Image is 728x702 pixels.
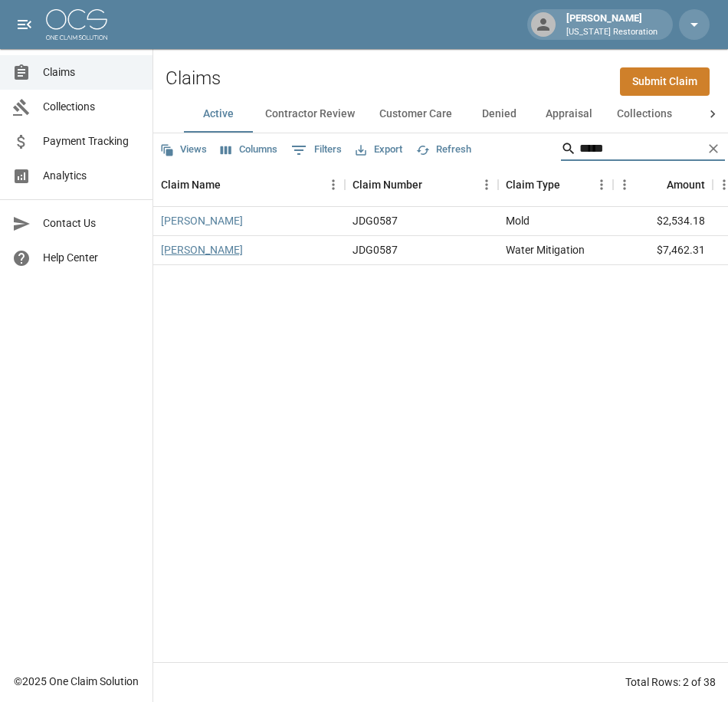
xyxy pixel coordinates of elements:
[702,137,725,160] button: Clear
[613,163,713,206] div: Amount
[560,11,664,38] div: [PERSON_NAME]
[184,96,697,133] div: dynamic tabs
[625,674,716,690] div: Total Rows: 2 of 38
[253,96,367,133] button: Contractor Review
[43,64,140,80] span: Claims
[506,163,560,206] div: Claim Type
[560,174,582,195] button: Sort
[43,99,140,115] span: Collections
[43,168,140,184] span: Analytics
[613,173,636,196] button: Menu
[667,163,705,206] div: Amount
[161,213,243,228] a: [PERSON_NAME]
[14,674,139,689] div: © 2025 One Claim Solution
[161,242,243,258] a: [PERSON_NAME]
[422,174,444,195] button: Sort
[464,96,533,133] button: Denied
[43,250,140,266] span: Help Center
[161,163,221,206] div: Claim Name
[475,173,498,196] button: Menu
[217,138,281,162] button: Select columns
[43,215,140,231] span: Contact Us
[353,163,422,206] div: Claim Number
[533,96,605,133] button: Appraisal
[605,96,684,133] button: Collections
[566,26,657,39] p: [US_STATE] Restoration
[412,138,475,162] button: Refresh
[353,242,398,258] div: JDG0587
[166,67,221,90] h2: Claims
[367,96,464,133] button: Customer Care
[43,133,140,149] span: Payment Tracking
[322,173,345,196] button: Menu
[506,213,530,228] div: Mold
[620,67,710,96] a: Submit Claim
[153,163,345,206] div: Claim Name
[184,96,253,133] button: Active
[613,207,713,236] div: $2,534.18
[287,138,346,162] button: Show filters
[645,174,667,195] button: Sort
[561,136,725,164] div: Search
[9,9,40,40] button: open drawer
[156,138,211,162] button: Views
[352,138,406,162] button: Export
[498,163,613,206] div: Claim Type
[506,242,585,258] div: Water Mitigation
[353,213,398,228] div: JDG0587
[345,163,498,206] div: Claim Number
[590,173,613,196] button: Menu
[221,174,242,195] button: Sort
[613,236,713,265] div: $7,462.31
[46,9,107,40] img: ocs-logo-white-transparent.png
